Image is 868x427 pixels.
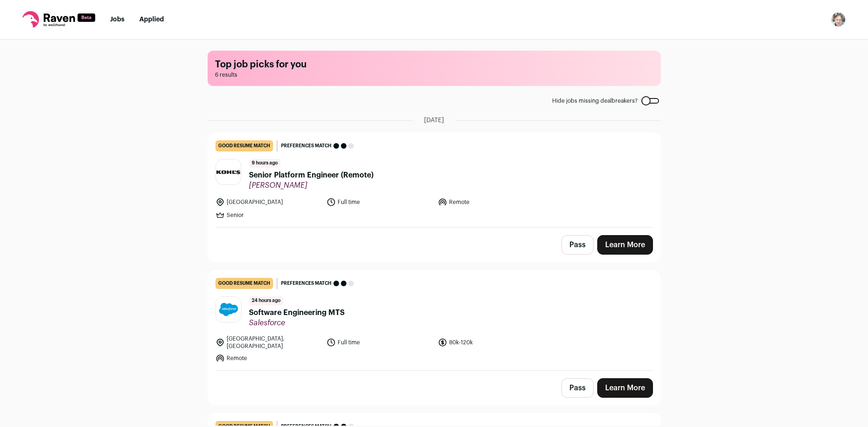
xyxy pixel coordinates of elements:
[561,235,594,255] button: Pass
[215,278,273,289] div: good resume match
[326,335,432,350] li: Full time
[326,197,432,207] li: Full time
[281,279,332,288] span: Preferences match
[215,58,653,71] h1: Top job picks for you
[552,97,638,105] span: Hide jobs missing dealbreakers?
[216,297,241,322] img: a15e16b4a572e6d789ff6890fffe31942b924de32350d3da2095d3676c91ed56.jpg
[215,140,273,151] div: good resume match
[249,318,345,328] span: Salesforce
[249,181,373,190] span: [PERSON_NAME]
[249,170,373,181] span: Senior Platform Engineer (Remote)
[438,335,544,350] li: 80k-120k
[597,378,653,398] a: Learn More
[215,71,653,79] span: 6 results
[597,235,653,255] a: Learn More
[249,296,283,305] span: 24 hours ago
[208,270,660,370] a: good resume match Preferences match 24 hours ago Software Engineering MTS Salesforce [GEOGRAPHIC_...
[249,307,345,318] span: Software Engineering MTS
[216,169,241,174] img: b51e9aba8b5a2c413752e947daf3c9fdedf5cb128f7cd8b6c9a2c9d0371a9db2.jpg
[249,159,281,168] span: 9 hours ago
[281,141,332,151] span: Preferences match
[215,197,321,207] li: [GEOGRAPHIC_DATA]
[139,16,164,23] a: Applied
[110,16,124,23] a: Jobs
[215,354,321,363] li: Remote
[215,335,321,350] li: [GEOGRAPHIC_DATA], [GEOGRAPHIC_DATA]
[208,133,660,227] a: good resume match Preferences match 9 hours ago Senior Platform Engineer (Remote) [PERSON_NAME] [...
[561,378,594,398] button: Pass
[438,197,544,207] li: Remote
[831,12,846,27] button: Open dropdown
[215,210,321,220] li: Senior
[424,116,444,125] span: [DATE]
[831,12,846,27] img: 13378637-medium_jpg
